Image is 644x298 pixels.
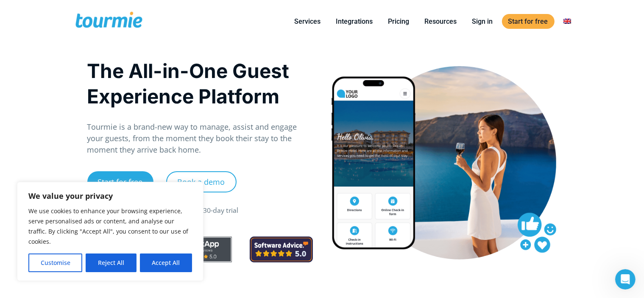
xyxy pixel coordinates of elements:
[28,253,82,272] button: Customise
[87,121,313,156] p: Tourmie is a brand-new way to manage, assist and engage your guests, from the moment they book th...
[466,16,499,27] a: Sign in
[330,16,379,27] a: Integrations
[615,269,636,290] iframe: Intercom live chat
[87,171,153,192] a: Start for free
[382,16,416,27] a: Pricing
[87,58,313,109] h1: The All-in-One Guest Experience Platform
[418,16,463,27] a: Resources
[502,14,555,29] a: Start for free
[288,16,327,27] a: Services
[140,253,192,272] button: Accept All
[28,206,192,247] p: We use cookies to enhance your browsing experience, serve personalised ads or content, and analys...
[166,171,237,192] a: Book a demo
[188,206,238,216] div: Free 30-day trial
[86,253,136,272] button: Reject All
[28,191,192,201] p: We value your privacy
